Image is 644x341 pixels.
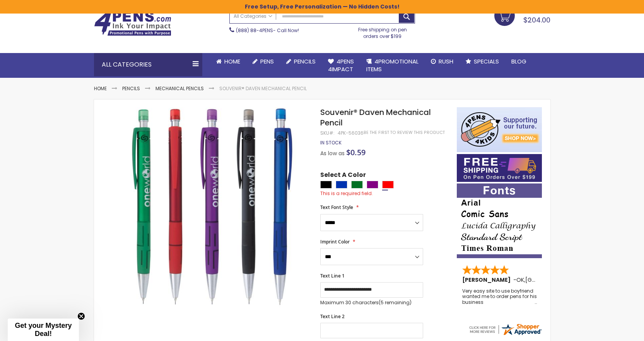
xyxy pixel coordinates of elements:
div: This is a required field. [320,190,449,197]
button: Close teaser [77,312,85,320]
span: 4Pens 4impact [328,57,354,73]
div: Very easy site to use boyfriend wanted me to order pens for his business [462,288,537,305]
a: Home [94,85,107,92]
span: As low as [320,149,345,157]
span: Text Line 2 [320,313,345,320]
img: 4pens.com widget logo [468,322,542,336]
a: $204.00 300 [494,5,550,25]
a: All Categories [230,10,276,22]
a: Be the first to review this product [364,130,445,135]
div: Black [320,181,332,188]
div: Get your Mystery Deal!Close teaser [8,319,79,341]
a: 4Pens4impact [322,53,360,78]
span: Pens [260,57,274,65]
div: 4PK-56036 [338,130,364,136]
a: Pencils [280,53,322,70]
span: All Categories [234,13,272,19]
img: Souvenir® Daven Mechanical Pencil [109,106,310,307]
li: Souvenir® Daven Mechanical Pencil [219,86,307,92]
a: (888) 88-4PENS [236,27,273,34]
div: Purple [367,181,378,188]
p: Maximum 30 characters [320,300,423,306]
span: Blog [511,57,526,65]
span: 4PROMOTIONAL ITEMS [366,57,419,73]
span: [PERSON_NAME] [462,276,513,284]
span: - , [513,276,582,284]
img: Free shipping on orders over $199 [457,154,542,182]
a: Rush [425,53,460,70]
span: Specials [474,57,499,65]
span: Select A Color [320,171,366,181]
div: All Categories [94,53,202,76]
span: Rush [439,57,453,65]
div: Green [351,181,363,188]
span: $204.00 [523,15,550,25]
a: 4PROMOTIONALITEMS [360,53,425,78]
span: Imprint Color [320,238,350,245]
span: Pencils [294,57,316,65]
a: Pens [246,53,280,70]
span: Home [224,57,240,65]
a: 4pens.com certificate URL [468,331,542,338]
a: Specials [460,53,505,70]
a: Mechanical Pencils [155,85,204,92]
span: (5 remaining) [379,299,412,306]
div: Red [382,181,394,188]
a: Home [210,53,246,70]
span: Text Line 1 [320,272,345,279]
span: Text Font Style [320,204,353,211]
span: [GEOGRAPHIC_DATA] [525,276,582,284]
a: Pencils [122,85,140,92]
a: Blog [505,53,533,70]
strong: SKU [320,130,335,136]
span: - Call Now! [236,27,299,34]
span: Get your Mystery Deal! [15,322,72,338]
img: 4Pens Custom Pens and Promotional Products [94,11,171,36]
iframe: Google Customer Reviews [580,320,644,341]
img: 4pens 4 kids [457,107,542,152]
img: font-personalization-examples [457,183,542,258]
div: Free shipping on pen orders over $199 [350,24,415,39]
span: In stock [320,139,342,146]
span: OK [516,276,524,284]
span: Souvenir® Daven Mechanical Pencil [320,107,431,128]
div: Availability [320,140,342,146]
span: $0.59 [346,147,366,158]
div: Blue [336,181,347,188]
